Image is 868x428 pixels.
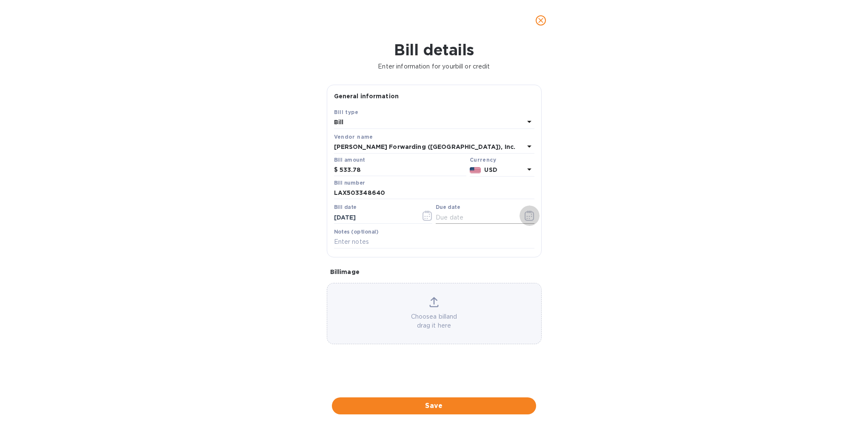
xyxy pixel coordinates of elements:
[334,134,373,140] b: Vendor name
[7,62,861,71] p: Enter information for your bill or credit
[7,41,861,59] h1: Bill details
[334,109,359,115] b: Bill type
[334,143,516,150] b: [PERSON_NAME] Forwarding ([GEOGRAPHIC_DATA]), Inc.
[334,119,344,126] b: Bill
[484,166,497,173] b: USD
[327,312,541,330] p: Choose a bill and drag it here
[334,93,399,100] b: General information
[470,167,481,173] img: USD
[470,157,496,163] b: Currency
[334,229,379,234] label: Notes (optional)
[334,157,365,163] label: Bill amount
[330,268,538,276] p: Bill image
[334,187,534,200] input: Enter bill number
[339,401,529,411] span: Save
[332,397,536,414] button: Save
[436,205,460,210] label: Due date
[436,211,516,224] input: Due date
[334,205,357,210] label: Bill date
[334,180,365,185] label: Bill number
[334,164,340,177] div: $
[531,10,551,31] button: close
[334,236,534,248] input: Enter notes
[334,211,414,224] input: Select date
[340,164,466,177] input: $ Enter bill amount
